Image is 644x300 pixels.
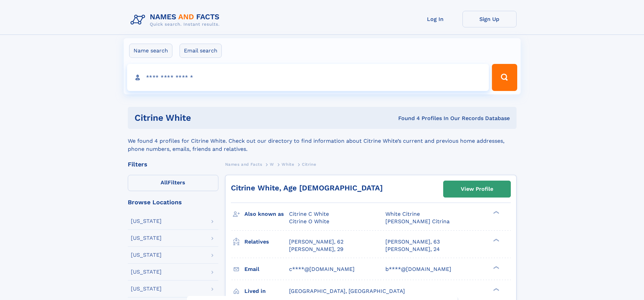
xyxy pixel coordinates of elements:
[131,252,162,258] div: [US_STATE]
[127,64,489,91] input: search input
[180,44,222,58] label: Email search
[128,11,225,29] img: Logo Names and Facts
[231,184,383,192] a: Citrine White, Age [DEMOGRAPHIC_DATA]
[294,115,510,122] div: Found 4 Profiles In Our Records Database
[492,238,500,242] div: ❯
[131,235,162,241] div: [US_STATE]
[492,265,500,270] div: ❯
[161,179,168,186] span: All
[461,181,493,197] div: View Profile
[129,44,172,58] label: Name search
[385,238,440,246] a: [PERSON_NAME], 63
[408,11,462,27] a: Log In
[244,285,289,297] h3: Lived in
[289,288,405,294] span: [GEOGRAPHIC_DATA], [GEOGRAPHIC_DATA]
[289,246,343,253] a: [PERSON_NAME], 29
[131,218,162,224] div: [US_STATE]
[128,199,218,205] div: Browse Locations
[385,211,420,217] span: White Citrine
[462,11,517,27] a: Sign Up
[492,287,500,292] div: ❯
[128,161,218,167] div: Filters
[128,129,517,153] div: We found 4 profiles for Citrine White. Check out our directory to find information about Citrine ...
[282,160,294,168] a: White
[289,238,343,246] a: [PERSON_NAME], 62
[135,114,295,122] h1: Citrine White
[444,181,510,197] a: View Profile
[128,175,218,191] label: Filters
[244,236,289,248] h3: Relatives
[385,218,450,225] span: [PERSON_NAME] Citrina
[289,218,329,225] span: Citrine O White
[492,210,500,215] div: ❯
[492,64,517,91] button: Search Button
[385,246,440,253] a: [PERSON_NAME], 24
[282,162,294,167] span: White
[270,162,274,167] span: W
[270,160,274,168] a: W
[131,269,162,275] div: [US_STATE]
[225,160,262,168] a: Names and Facts
[244,208,289,220] h3: Also known as
[244,263,289,275] h3: Email
[289,211,329,217] span: Citrine C White
[302,162,316,167] span: Citrine
[131,286,162,292] div: [US_STATE]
